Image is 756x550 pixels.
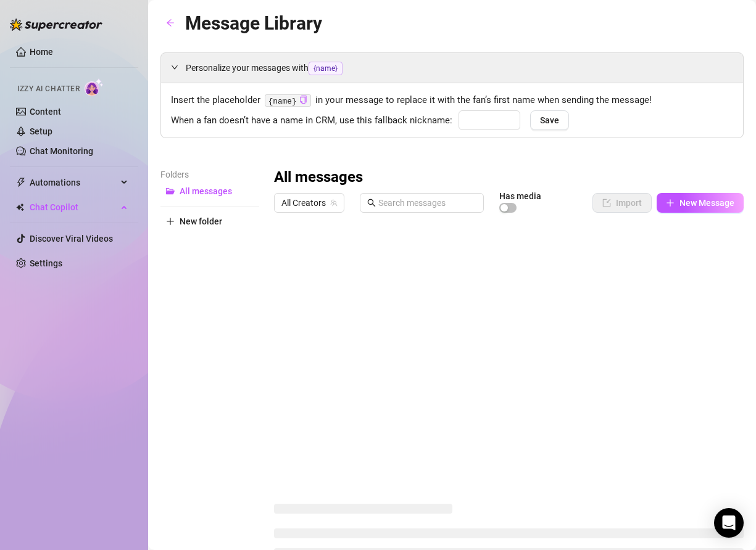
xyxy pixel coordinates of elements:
button: New Message [657,193,744,213]
article: Message Library [185,9,322,38]
span: plus [666,199,675,207]
span: Izzy AI Chatter [17,83,80,95]
span: New Message [679,198,734,208]
button: New folder [160,211,259,231]
span: copy [299,96,307,104]
a: Home [30,47,53,57]
article: Has media [499,192,541,200]
button: Click to Copy [299,96,307,105]
span: plus [166,217,175,226]
span: All Creators [281,194,337,212]
span: search [367,199,376,207]
span: arrow-left [166,18,175,27]
button: Save [530,110,569,130]
span: Automations [30,173,117,192]
span: expanded [171,64,178,71]
span: thunderbolt [16,178,26,187]
span: Personalize your messages with [186,61,733,75]
span: folder-open [166,187,175,195]
span: Chat Copilot [30,197,117,217]
span: When a fan doesn’t have a name in CRM, use this fallback nickname: [171,113,452,128]
a: Chat Monitoring [30,146,93,156]
a: Discover Viral Videos [30,234,113,244]
img: logo-BBDzfeDw.svg [10,18,102,31]
a: Content [30,107,61,117]
span: Insert the placeholder in your message to replace it with the fan’s first name when sending the m... [171,93,733,108]
div: Open Intercom Messenger [714,508,744,538]
button: Import [592,193,652,213]
span: team [330,199,338,207]
span: New folder [180,216,222,226]
div: Personalize your messages with{name} [161,53,743,83]
span: {name} [309,62,343,75]
article: Folders [160,168,259,181]
a: Setup [30,126,52,136]
span: Save [540,115,559,125]
img: AI Chatter [85,78,104,96]
img: Chat Copilot [16,203,24,211]
a: Settings [30,258,62,268]
button: All messages [160,181,259,201]
input: Search messages [378,196,476,210]
span: All messages [180,186,232,196]
h3: All messages [274,168,363,187]
code: {name} [265,94,311,107]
